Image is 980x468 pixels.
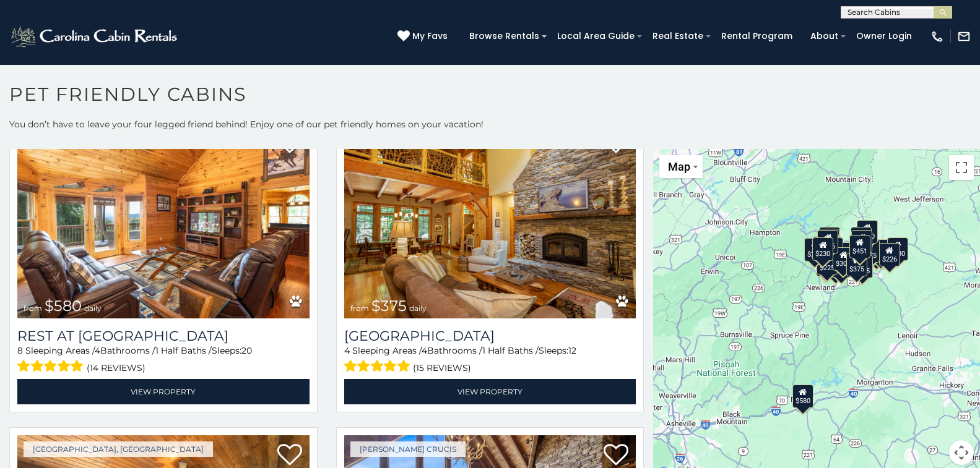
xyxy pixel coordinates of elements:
[463,27,545,46] a: Browse Rentals
[851,230,872,253] div: $245
[344,344,636,376] div: Sleeping Areas / Bathrooms / Sleeps:
[817,252,838,275] div: $225
[887,237,908,261] div: $930
[422,345,427,356] span: 4
[949,440,974,465] button: Map camera controls
[957,30,971,43] img: mail-regular-white.png
[818,230,839,253] div: $425
[833,247,854,270] div: $305
[930,30,944,43] img: phone-regular-white.png
[413,360,471,376] span: (15 reviews)
[818,228,839,252] div: $310
[17,123,310,318] img: Rest at Mountain Crest
[95,345,100,356] span: 4
[45,297,82,315] span: $580
[84,304,102,313] span: daily
[17,344,310,376] div: Sleeping Areas / Bathrooms / Sleeps:
[870,239,891,262] div: $380
[831,254,852,278] div: $345
[24,441,213,457] a: [GEOGRAPHIC_DATA], [GEOGRAPHIC_DATA]
[646,27,709,46] a: Real Estate
[879,243,900,266] div: $226
[344,328,636,344] a: [GEOGRAPHIC_DATA]
[849,235,870,258] div: $451
[659,155,703,178] button: Change map style
[409,304,427,313] span: daily
[846,252,867,276] div: $375
[482,345,539,356] span: 1 Half Baths /
[819,227,840,250] div: $325
[668,160,690,173] span: Map
[850,27,918,46] a: Owner Login
[568,345,576,356] span: 12
[344,345,350,356] span: 4
[344,123,636,318] img: Mountain Song Lodge
[17,345,23,356] span: 8
[344,379,636,404] a: View Property
[397,30,451,43] a: My Favs
[852,255,874,278] div: $355
[24,304,42,313] span: from
[9,24,181,49] img: White-1-2.png
[17,379,310,404] a: View Property
[17,123,310,318] a: Rest at Mountain Crest from $580 daily
[371,297,407,315] span: $375
[949,155,974,180] button: Toggle fullscreen view
[812,237,833,261] div: $230
[241,345,252,356] span: 20
[350,304,369,313] span: from
[412,30,448,43] span: My Favs
[350,441,466,457] a: [PERSON_NAME] Crucis
[851,226,872,250] div: $360
[87,360,145,376] span: (14 reviews)
[804,237,825,261] div: $260
[155,345,212,356] span: 1 Half Baths /
[715,27,799,46] a: Rental Program
[792,384,813,407] div: $580
[857,219,878,243] div: $320
[344,328,636,344] h3: Mountain Song Lodge
[551,27,641,46] a: Local Area Guide
[17,328,310,344] h3: Rest at Mountain Crest
[17,328,310,344] a: Rest at [GEOGRAPHIC_DATA]
[804,27,844,46] a: About
[344,123,636,318] a: Mountain Song Lodge from $375 daily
